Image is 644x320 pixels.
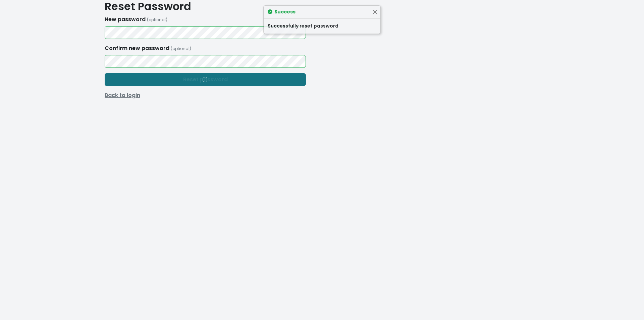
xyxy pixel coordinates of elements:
button: Close [371,8,378,15]
button: Reset password [105,73,306,86]
label: New password [105,15,167,24]
span: Reset password [183,76,228,83]
small: (optional) [147,17,167,22]
keeper-lock: Open Keeper Popup [285,57,293,65]
strong: Success [274,8,296,15]
a: Back to login [101,91,310,99]
small: (optional) [171,46,191,51]
label: Confirm new password [105,44,191,52]
div: Successfully reset password [264,18,380,34]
